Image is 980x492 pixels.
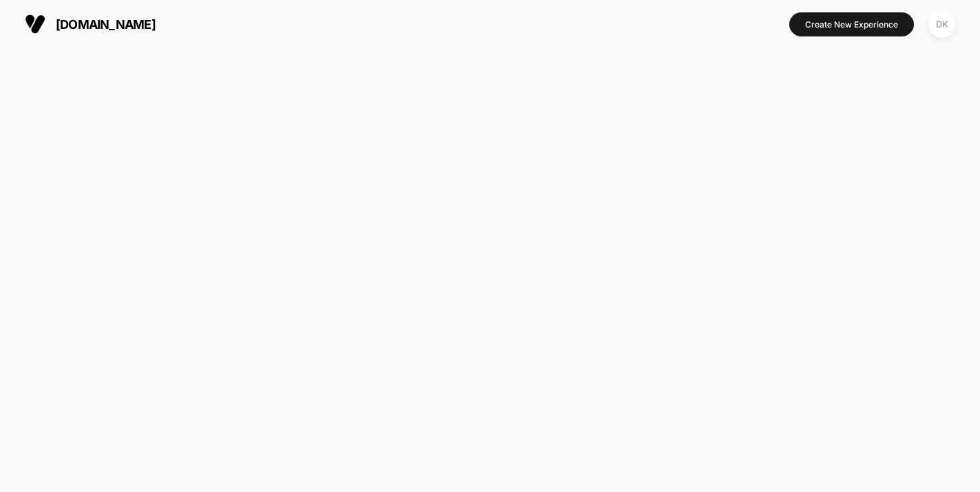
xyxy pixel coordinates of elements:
[21,13,160,35] button: [DOMAIN_NAME]
[56,17,156,32] span: [DOMAIN_NAME]
[924,10,959,39] button: DK
[25,14,45,34] img: Visually logo
[928,11,955,38] div: DK
[789,12,914,36] button: Create New Experience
